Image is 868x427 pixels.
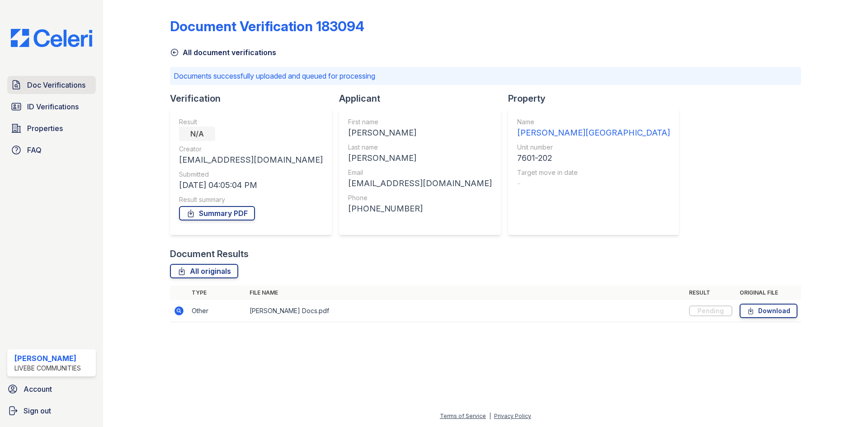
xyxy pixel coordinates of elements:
[170,47,276,58] a: All document verifications
[179,145,323,154] div: Creator
[179,117,323,127] div: Result
[27,123,63,134] span: Properties
[188,286,246,300] th: Type
[7,119,96,137] a: Properties
[517,177,670,190] div: -
[517,117,670,139] a: Name [PERSON_NAME][GEOGRAPHIC_DATA]
[494,413,531,419] a: Privacy Policy
[27,101,79,112] span: ID Verifications
[179,127,215,141] div: N/A
[246,286,685,300] th: File name
[508,92,686,105] div: Property
[246,300,685,322] td: [PERSON_NAME] Docs.pdf
[179,170,323,179] div: Submitted
[188,300,246,322] td: Other
[4,380,99,398] a: Account
[174,70,797,81] p: Documents successfully uploaded and queued for processing
[179,195,323,204] div: Result summary
[489,413,491,419] div: |
[179,179,323,192] div: [DATE] 04:05:04 PM
[689,305,732,316] div: Pending
[348,168,492,177] div: Email
[517,168,670,177] div: Target move in date
[517,117,670,127] div: Name
[14,353,81,364] div: [PERSON_NAME]
[4,402,99,420] a: Sign out
[517,143,670,152] div: Unit number
[24,384,52,394] span: Account
[179,154,323,166] div: [EMAIL_ADDRESS][DOMAIN_NAME]
[7,98,96,116] a: ID Verifications
[27,145,42,155] span: FAQ
[7,76,96,94] a: Doc Verifications
[736,286,801,300] th: Original file
[440,413,486,419] a: Terms of Service
[517,127,670,139] div: [PERSON_NAME][GEOGRAPHIC_DATA]
[348,152,492,164] div: [PERSON_NAME]
[170,264,238,278] a: All originals
[4,29,99,47] img: CE_Logo_Blue-a8612792a0a2168367f1c8372b55b34899dd931a85d93a1a3d3e32e68fde9ad4.png
[348,193,492,202] div: Phone
[348,117,492,127] div: First name
[27,80,85,90] span: Doc Verifications
[14,364,81,373] div: LiveBe Communities
[740,304,797,318] a: Download
[517,152,670,164] div: 7601-202
[170,18,364,34] div: Document Verification 183094
[348,127,492,139] div: [PERSON_NAME]
[339,92,508,105] div: Applicant
[7,141,96,159] a: FAQ
[179,206,255,221] a: Summary PDF
[685,286,736,300] th: Result
[348,143,492,152] div: Last name
[348,202,492,215] div: [PHONE_NUMBER]
[170,248,249,260] div: Document Results
[170,92,339,105] div: Verification
[24,405,51,416] span: Sign out
[348,177,492,190] div: [EMAIL_ADDRESS][DOMAIN_NAME]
